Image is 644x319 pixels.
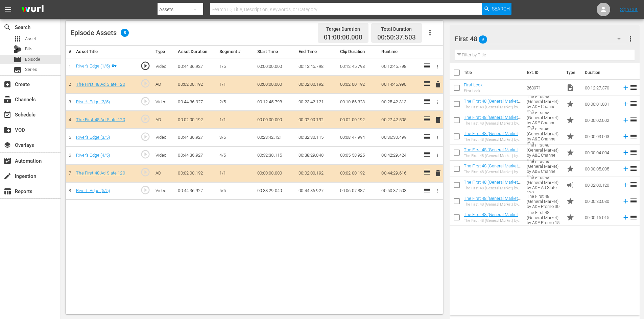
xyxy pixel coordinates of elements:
td: 00:00:01.001 [582,96,619,112]
span: VOD [3,126,11,134]
td: The First 48 (General Market) by A&E Channel ID 3 [524,128,564,144]
td: 00:12:45.798 [296,58,337,76]
span: Channels [3,96,11,104]
td: 5/5 [217,182,254,200]
span: Ad [566,181,574,189]
span: delete [434,169,442,177]
td: 00:14:45.990 [379,76,420,94]
td: 00:02:00.192 [296,164,337,182]
span: Search [3,23,11,31]
td: 00:02:00.120 [582,177,619,193]
span: reorder [629,213,638,221]
span: Promo [566,213,574,221]
td: 5 [66,129,73,147]
td: 4/5 [217,147,254,164]
td: 00:38:29.040 [296,147,337,164]
div: The First 48 (General Market) by A&E Channel ID 4 [464,154,521,158]
td: 00:50:37.503 [379,182,420,200]
td: 00:42:29.424 [379,147,420,164]
th: Clip Duration [337,46,379,58]
a: River's Edge (5/5) [76,188,110,193]
a: The First 48 Ad Slate 120 [76,82,125,87]
td: 00:02:00.192 [337,76,379,94]
th: Type [153,46,175,58]
td: 00:00:30.030 [582,193,619,209]
td: Video [153,58,175,76]
td: 00:02:00.192 [296,76,337,94]
td: 00:38:29.040 [255,182,296,200]
td: 00:44:36.927 [175,182,217,200]
td: 00:12:45.798 [379,58,420,76]
td: 00:00:15.015 [582,209,619,225]
td: 00:12:27.370 [582,80,619,96]
a: The First 48 (General Market) by A&E Channel ID 1 [464,99,521,109]
td: 1/5 [217,58,254,76]
div: The First 48 (General Market) by A&E Channel ID 3 [464,137,521,142]
span: delete [434,116,442,124]
td: AD [153,164,175,182]
span: Asset [25,35,36,42]
span: Promo [566,197,574,205]
td: 1/1 [217,111,254,129]
img: ans4CAIJ8jUAAAAAAAAAAAAAAAAAAAAAAAAgQb4GAAAAAAAAAAAAAAAAAAAAAAAAJMjXAAAAAAAAAAAAAAAAAAAAAAAAgAT5G... [16,2,49,18]
td: 00:10:56.323 [337,93,379,111]
a: The First 48 (General Market) by A&E Promo 15 [464,212,521,222]
span: reorder [629,197,638,205]
td: 00:00:00.000 [255,111,296,129]
td: 00:44:29.616 [379,164,420,182]
span: more_vert [626,35,635,43]
td: 00:05:58.925 [337,147,379,164]
span: Asset [14,35,22,43]
span: Search [492,3,510,15]
td: 1/1 [217,164,254,182]
td: 00:00:00.000 [255,58,296,76]
a: The First 48 Ad Slate 120 [76,170,125,176]
td: 00:12:45.798 [255,93,296,111]
th: Runtime [379,46,420,58]
td: 00:32:30.115 [255,147,296,164]
td: 00:00:02.002 [582,112,619,128]
a: Sign Out [620,7,638,12]
span: play_circle_outline [140,96,150,106]
span: reorder [629,83,638,91]
td: 00:02:00.192 [337,111,379,129]
td: 00:23:42.121 [296,93,337,111]
div: Bits [14,45,22,53]
a: The First 48 (General Market) by A&E Promo 30 [464,196,521,206]
span: reorder [629,132,638,140]
td: 00:00:00.000 [255,164,296,182]
div: The First 48 (General Market) by A&E Ad Slate 120 [464,186,521,190]
td: 00:12:45.798 [337,58,379,76]
svg: Add to Episode [622,116,629,124]
td: 4 [66,111,73,129]
span: Series [14,66,22,74]
button: more_vert [626,31,635,47]
div: The First 48 (General Market) by A&E Promo 15 [464,218,521,223]
td: AD [153,76,175,94]
svg: Add to Episode [622,100,629,108]
td: 00:44:36.927 [296,182,337,200]
th: End Time [296,46,337,58]
span: Reports [3,187,11,195]
a: The First 48 (General Market) by A&E Channel ID 3 [464,131,521,141]
span: Promo [566,149,574,157]
td: 00:25:42.313 [379,93,420,111]
span: play_circle_outline [140,78,150,88]
span: reorder [629,148,638,156]
th: Start Time [255,46,296,58]
a: River's Edge (2/5) [76,99,110,104]
span: Overlays [3,141,11,149]
th: Title [464,63,523,82]
td: 00:06:07.887 [337,182,379,200]
td: Video [153,147,175,164]
span: Schedule [3,111,11,119]
td: The First 48 (General Market) by A&E Ad Slate 120 [524,177,564,193]
a: The First 48 (General Market) by A&E Channel ID 2 [464,115,521,125]
span: play_circle_outline [140,149,150,159]
th: Type [562,63,581,82]
span: Automation [3,157,11,165]
span: 01:00:00.000 [324,34,362,42]
td: 00:00:05.005 [582,161,619,177]
a: River's Edge (1/5) [76,63,110,69]
div: Episode Assets [71,29,129,37]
